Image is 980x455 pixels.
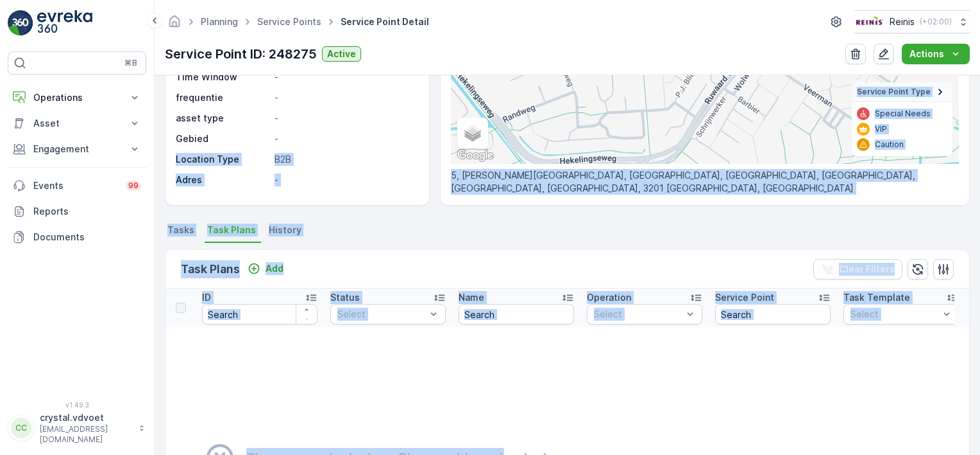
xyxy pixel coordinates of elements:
[8,85,146,111] button: Operations
[902,44,970,64] button: Actions
[176,91,269,104] p: frequentie
[337,308,426,321] p: Select
[202,291,211,304] p: ID
[852,82,952,102] summary: Service Point Type
[459,119,487,147] a: Layers
[176,174,269,186] p: Adres
[454,147,496,164] img: Google
[454,147,496,164] a: Open this area in Google Maps (opens a new window)
[330,291,360,304] p: Status
[8,411,146,445] button: CCcrystal.vdvoet[EMAIL_ADDRESS][DOMAIN_NAME]
[715,304,831,325] input: Search
[327,48,356,60] p: Active
[40,424,132,445] p: [EMAIL_ADDRESS][DOMAIN_NAME]
[813,259,902,280] button: Clear Filters
[275,153,416,166] p: B2B
[275,132,416,145] p: -
[8,199,146,224] a: Reports
[33,231,141,244] p: Documents
[587,291,631,304] p: Operation
[920,17,952,27] p: ( +02:00 )
[33,143,121,156] p: Engagement
[875,124,887,134] p: VIP
[275,174,416,186] p: -
[33,179,118,192] p: Events
[451,169,959,195] p: 5, [PERSON_NAME][GEOGRAPHIC_DATA], [GEOGRAPHIC_DATA], [GEOGRAPHIC_DATA], [GEOGRAPHIC_DATA], [GEOG...
[207,224,256,236] span: Task Plans
[459,291,484,304] p: Name
[201,16,238,27] a: Planning
[33,91,121,104] p: Operations
[890,15,915,28] p: Reinis
[176,71,269,84] p: Time Window
[459,304,574,325] input: Search
[165,44,317,64] p: Service Point ID: 248275
[257,16,321,27] a: Service Points
[275,112,416,125] p: -
[176,132,269,145] p: Gebied
[715,291,774,304] p: Service Point
[322,46,361,62] button: Active
[8,173,146,199] a: Events99
[8,136,146,162] button: Engagement
[275,91,416,104] p: -
[266,262,283,275] p: Add
[181,260,240,278] p: Task Plans
[167,19,182,30] a: Homepage
[202,304,317,325] input: Search
[176,153,269,166] p: Location Type
[875,109,931,119] p: Special Needs
[850,308,939,321] p: Select
[854,15,884,29] img: Reinis-Logo-Vrijstaand_Tekengebied-1-copy2_aBO4n7j.png
[11,418,31,438] div: CC
[8,401,146,409] span: v 1.49.3
[854,10,970,33] button: Reinis(+02:00)
[843,291,910,304] p: Task Template
[8,10,33,36] img: logo
[33,117,121,130] p: Asset
[269,224,301,236] span: History
[40,411,132,424] p: crystal.vdvoet
[167,224,194,236] span: Tasks
[8,224,146,250] a: Documents
[176,112,269,125] p: asset type
[124,58,137,68] p: ⌘B
[909,48,944,60] p: Actions
[242,261,289,276] button: Add
[33,205,141,218] p: Reports
[839,263,895,276] p: Clear Filters
[875,139,904,150] p: Caution
[128,181,139,191] p: 99
[338,15,432,28] span: Service Point Detail
[594,308,682,321] p: Select
[857,87,931,97] span: Service Point Type
[275,71,416,84] p: -
[37,10,92,36] img: logo_light-DOdMpM7g.png
[8,111,146,136] button: Asset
